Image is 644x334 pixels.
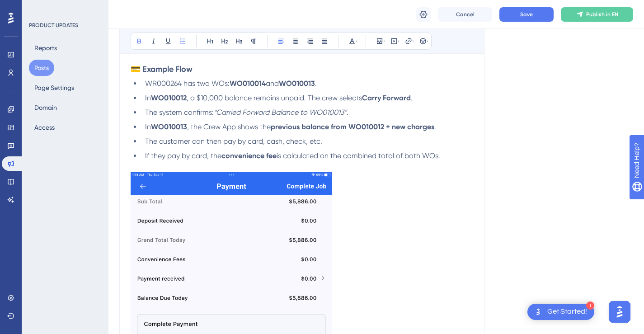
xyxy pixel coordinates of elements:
[29,80,80,96] button: Page Settings
[606,298,633,325] iframe: UserGuiding AI Assistant Launcher
[145,151,221,160] span: If they pay by card, the
[347,108,348,117] span: .
[362,94,411,102] strong: Carry Forward
[145,137,322,146] span: The customer can then pay by card, cash, check, etc.
[315,79,317,88] span: .
[547,307,587,317] div: Get Started!
[151,94,187,102] strong: WO010012
[533,306,544,317] img: launcher-image-alternative-text
[187,94,362,102] span: , a $10,000 balance remains unpaid. The crew selects
[21,2,56,13] span: Need Help?
[145,122,151,131] span: In
[456,11,475,18] span: Cancel
[131,64,193,74] strong: 💳 Example Flow
[221,151,277,160] strong: convenience fee
[29,99,62,116] button: Domain
[187,122,271,131] span: , the Crew App shows the
[586,301,594,310] div: 1
[214,108,347,117] em: “Carried Forward Balance to WO010013”
[29,60,54,76] button: Posts
[499,7,554,22] button: Save
[29,22,78,29] div: PRODUCT UPDATES
[29,119,60,136] button: Access
[145,108,214,117] span: The system confirms:
[145,79,230,88] span: WR000264 has two WOs:
[520,11,533,18] span: Save
[586,11,618,18] span: Publish in EN
[230,79,266,88] strong: WO010014
[527,304,594,320] div: Open Get Started! checklist, remaining modules: 1
[279,79,315,88] strong: WO010013
[266,79,279,88] span: and
[145,94,151,102] span: In
[434,122,436,131] span: .
[277,151,440,160] span: is calculated on the combined total of both WOs.
[151,122,187,131] strong: WO010013
[271,122,434,131] strong: previous balance from WO010012 + new charges
[29,40,62,56] button: Reports
[438,7,492,22] button: Cancel
[561,7,633,22] button: Publish in EN
[411,94,413,102] span: .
